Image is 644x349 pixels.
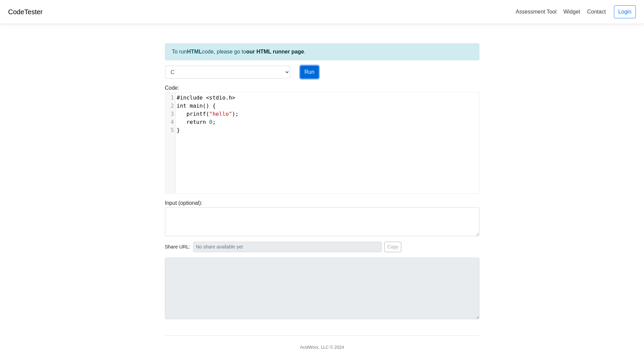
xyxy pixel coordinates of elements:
span: > [232,94,235,101]
a: Assessment Tool [513,6,559,17]
div: To run code, please go to . [165,43,479,60]
span: return [186,119,206,125]
a: our HTML runner page [246,49,304,54]
div: 1 [165,94,175,102]
input: No share available yet [193,242,382,252]
div: 5 [165,126,175,134]
span: 0 [209,119,213,125]
span: "hello" [209,111,232,117]
a: Contact [585,6,609,17]
div: 3 [165,110,175,118]
span: int [177,103,187,109]
button: Copy [384,242,402,252]
span: Share URL: [165,243,190,251]
span: printf [186,111,206,117]
button: Run [300,66,319,79]
span: ; [177,119,216,125]
span: () { [177,103,216,109]
a: Login [614,5,636,18]
span: < [206,94,209,101]
span: stdio [209,94,225,101]
a: CodeTester [8,8,43,16]
span: } [177,127,180,133]
span: ( ); [177,111,239,117]
a: Widget [560,6,583,17]
span: main [190,103,203,109]
div: 4 [165,118,175,126]
div: Code: [160,84,484,194]
div: Input (optional): [160,199,484,236]
div: 2 [165,102,175,110]
span: #include [177,94,203,101]
span: h [229,94,232,101]
span: . [177,94,236,101]
strong: HTML [187,49,202,54]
